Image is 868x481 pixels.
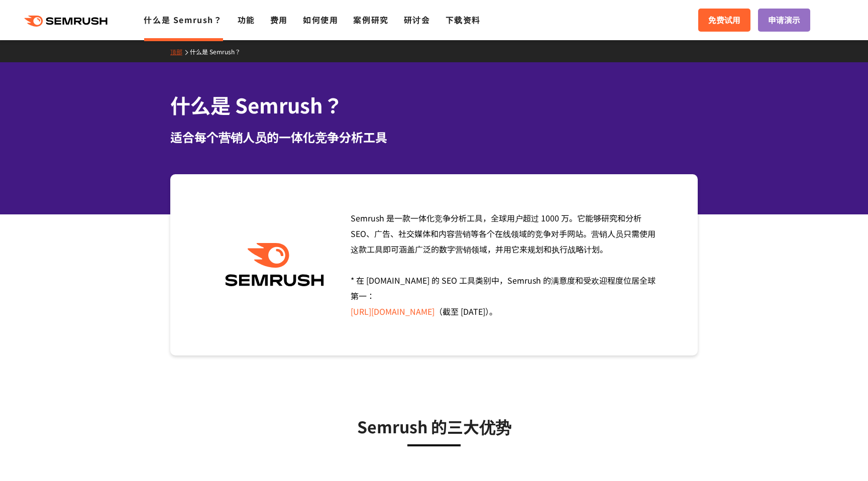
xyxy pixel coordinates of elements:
[404,14,430,26] a: 研讨会
[708,14,740,26] font: 免费试用
[435,305,497,317] font: （截至 [DATE]）。
[170,90,343,119] font: 什么是 Semrush？
[768,14,800,26] font: 申请演示
[758,9,810,32] a: 申请演示
[144,14,222,26] a: 什么是 Semrush？
[698,9,750,32] a: 免费试用
[190,47,241,56] font: 什么是 Semrush？
[190,47,248,56] a: 什么是 Semrush？
[446,14,481,26] a: 下载资料
[170,47,190,56] a: 顶部
[353,14,388,26] a: 案例研究
[220,243,329,287] img: Semrush
[303,14,338,26] a: 如何使用
[270,14,288,26] a: 费用
[238,14,255,26] a: 功能
[351,274,656,302] font: * 在 [DOMAIN_NAME] 的 SEO 工具类别中，Semrush 的满意度和受欢迎程度位居全球第一：
[351,305,435,317] a: [URL][DOMAIN_NAME]
[170,47,182,56] font: 顶部
[357,415,511,438] font: Semrush 的三大优势
[170,128,387,146] font: 适合每个营销人员的一体化竞争分析工具
[351,212,656,255] font: Semrush 是一款一体化竞争分析工具，全球用户超过 1000 万。它能够研究和分析 SEO、广告、社交媒体和内容营销等各个在线领域的竞争对手网站。营销人员只需使用这款工具即可涵盖广泛的数字营...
